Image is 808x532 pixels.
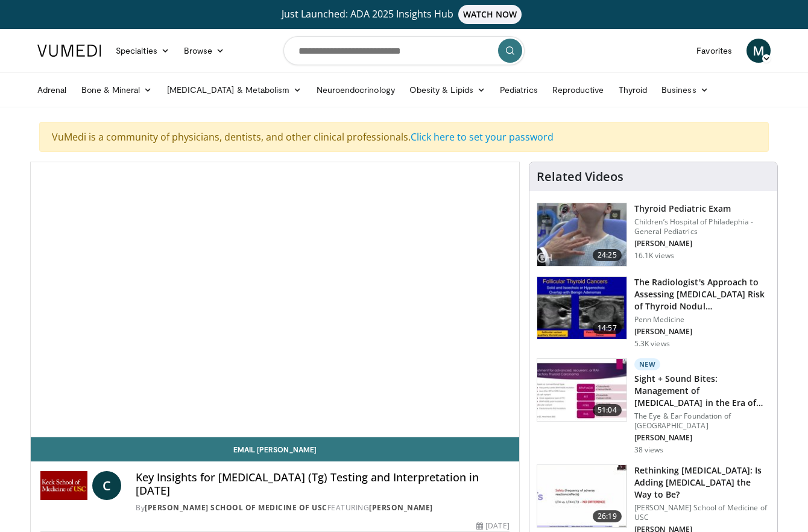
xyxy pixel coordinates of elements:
a: Browse [177,39,232,63]
a: Just Launched: ADA 2025 Insights HubWATCH NOW [39,5,769,24]
a: 24:25 Thyroid Pediatric Exam Children’s Hospital of Philadephia - General Pediatrics [PERSON_NAME... [537,203,770,267]
img: VuMedi Logo [37,45,101,57]
h3: Sight + Sound Bites: Management of [MEDICAL_DATA] in the Era of Targ… [634,373,770,409]
p: 5.3K views [634,339,670,349]
a: Obesity & Lipids [402,78,493,102]
a: C [92,471,121,500]
input: Search topics, interventions [283,36,525,65]
a: [PERSON_NAME] School of Medicine of USC [145,502,327,513]
a: [MEDICAL_DATA] & Metabolism [160,78,309,102]
img: 83a0fbab-8392-4dd6-b490-aa2edb68eb86.150x105_q85_crop-smart_upscale.jpg [537,465,627,528]
span: 24:25 [593,249,622,261]
a: 51:04 New Sight + Sound Bites: Management of [MEDICAL_DATA] in the Era of Targ… The Eye & Ear Fou... [537,358,770,455]
a: Favorites [689,39,739,63]
h4: Key Insights for [MEDICAL_DATA] (Tg) Testing and Interpretation in [DATE] [136,471,510,497]
span: WATCH NOW [458,5,522,24]
h3: The Radiologist's Approach to Assessing [MEDICAL_DATA] Risk of Thyroid Nodul… [634,276,770,312]
p: [PERSON_NAME] [634,239,770,249]
div: VuMedi is a community of physicians, dentists, and other clinical professionals. [39,122,769,152]
img: 8bea4cff-b600-4be7-82a7-01e969b6860e.150x105_q85_crop-smart_upscale.jpg [537,359,627,422]
a: Reproductive [545,78,611,102]
p: 16.1K views [634,251,674,261]
img: 64bf5cfb-7b6d-429f-8d89-8118f524719e.150x105_q85_crop-smart_upscale.jpg [537,277,627,340]
p: New [634,358,661,370]
p: Children’s Hospital of Philadephia - General Pediatrics [634,217,770,236]
img: 576742cb-950f-47b1-b49b-8023242b3cfa.150x105_q85_crop-smart_upscale.jpg [537,203,627,266]
div: [DATE] [476,521,509,531]
p: [PERSON_NAME] [634,327,770,337]
a: Adrenal [30,78,74,102]
h3: Thyroid Pediatric Exam [634,203,770,215]
a: Thyroid [611,78,655,102]
p: Penn Medicine [634,315,770,325]
a: Business [654,78,716,102]
a: Email [PERSON_NAME] [31,437,519,461]
p: The Eye & Ear Foundation of [GEOGRAPHIC_DATA] [634,411,770,431]
a: Neuroendocrinology [309,78,402,102]
a: Specialties [109,39,177,63]
a: Bone & Mineral [74,78,160,102]
a: [PERSON_NAME] [369,502,433,513]
p: 38 views [634,445,664,455]
a: Click here to set your password [411,130,554,144]
span: 26:19 [593,510,622,522]
p: [PERSON_NAME] [634,433,770,443]
a: Pediatrics [493,78,545,102]
span: 14:57 [593,322,622,334]
h3: Rethinking [MEDICAL_DATA]: Is Adding [MEDICAL_DATA] the Way to Be? [634,464,770,501]
h4: Related Videos [537,169,623,184]
img: Keck School of Medicine of USC [40,471,87,500]
video-js: Video Player [31,162,519,437]
a: M [746,39,771,63]
p: [PERSON_NAME] School of Medicine of USC [634,503,770,522]
span: 51:04 [593,404,622,416]
a: 14:57 The Radiologist's Approach to Assessing [MEDICAL_DATA] Risk of Thyroid Nodul… Penn Medicine... [537,276,770,349]
div: By FEATURING [136,502,510,513]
